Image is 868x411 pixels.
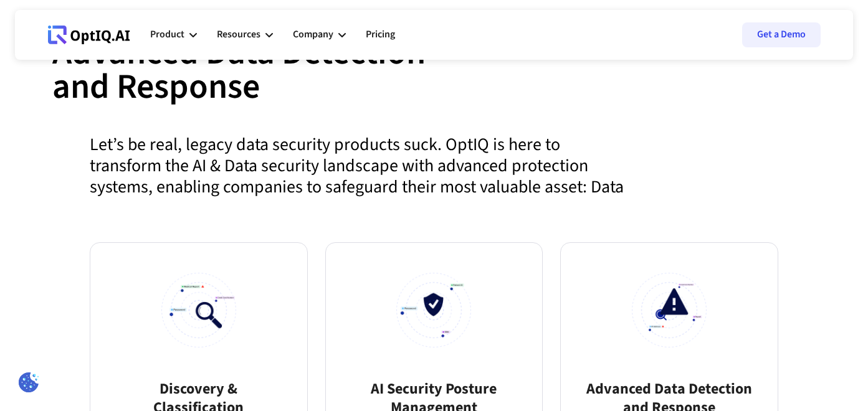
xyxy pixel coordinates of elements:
a: Webflow Homepage [48,16,130,54]
div: Resources [217,16,273,54]
div: Company [293,16,346,54]
div: Advanced Data Detection and Response [52,35,816,134]
div: Company [293,26,333,43]
div: Product [150,26,184,43]
a: Pricing [366,16,395,54]
div: Resources [217,26,260,43]
a: Get a Demo [742,22,821,47]
div: Product [150,16,197,54]
div: Let’s be real, legacy data security products suck. OptIQ is here to transform the AI & Data secur... [52,134,626,212]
